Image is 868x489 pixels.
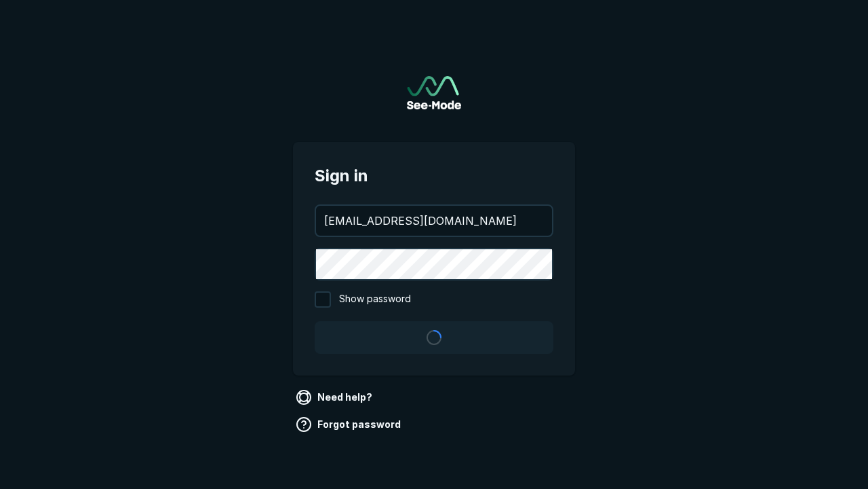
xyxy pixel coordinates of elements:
img: See-Mode Logo [407,76,461,109]
a: Need help? [293,386,378,408]
a: Go to sign in [407,76,461,109]
span: Show password [339,291,411,308]
input: your@email.com [316,206,552,236]
a: Forgot password [293,414,406,435]
span: Sign in [315,164,553,188]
